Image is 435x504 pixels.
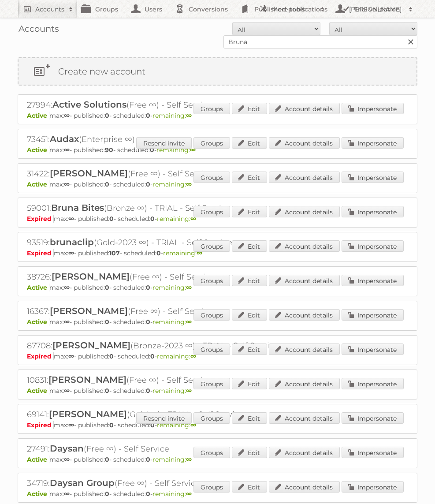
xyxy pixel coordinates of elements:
span: remaining: [163,249,202,257]
a: Groups [193,206,230,217]
span: remaining: [152,318,192,326]
span: Active [27,387,49,395]
span: [PERSON_NAME] [52,340,130,351]
a: Groups [193,137,230,149]
a: Groups [193,447,230,458]
a: Account details [269,206,340,217]
h2: Accounts [35,5,64,14]
strong: ∞ [190,215,196,223]
strong: 0 [150,215,155,223]
strong: ∞ [64,490,70,498]
strong: 0 [146,490,150,498]
p: max: - published: - scheduled: - [27,421,408,429]
a: Account details [269,275,340,286]
p: max: - published: - scheduled: - [27,215,408,223]
a: Resend invite [136,412,192,424]
a: Groups [193,378,230,389]
strong: 0 [146,180,150,188]
strong: 0 [105,180,109,188]
strong: 0 [146,387,150,395]
strong: 107 [109,249,120,257]
a: Account details [269,172,340,183]
span: Expired [27,215,54,223]
h2: 10831: (Free ∞) - Self Service [27,374,335,386]
span: Daysan [50,443,84,454]
a: Edit [232,206,267,217]
h2: 16367: (Free ∞) - Self Service [27,306,335,317]
a: Groups [193,275,230,286]
span: remaining: [152,284,192,291]
a: Account details [269,309,340,321]
a: Impersonate [342,172,404,183]
h2: 27491: (Free ∞) - Self Service [27,443,335,455]
h2: [PERSON_NAME] [347,5,404,14]
strong: ∞ [186,387,192,395]
a: Groups [193,309,230,321]
p: max: - published: - scheduled: - [27,352,408,360]
strong: ∞ [64,387,70,395]
a: Impersonate [342,447,404,458]
strong: ∞ [68,421,74,429]
span: Active [27,284,49,291]
span: Expired [27,421,54,429]
strong: 0 [146,455,150,463]
a: Groups [193,412,230,424]
a: Impersonate [342,137,404,149]
a: Impersonate [342,240,404,252]
strong: 90 [105,146,113,154]
a: Edit [232,412,267,424]
span: brunaclip [50,237,94,247]
strong: 0 [105,455,109,463]
span: [PERSON_NAME] [48,374,126,385]
a: Groups [193,240,230,252]
strong: ∞ [186,318,192,326]
span: [PERSON_NAME] [49,409,127,419]
a: Edit [232,378,267,389]
a: Impersonate [342,481,404,493]
h2: 69141: (Gold ∞) - TRIAL - Self Service [27,409,335,420]
strong: 0 [105,387,109,395]
a: Edit [232,103,267,114]
strong: 0 [156,249,161,257]
a: Edit [232,137,267,149]
a: Groups [193,481,230,493]
p: max: - published: - scheduled: - [27,249,408,257]
h2: 93519: (Gold-2023 ∞) - TRIAL - Self Service [27,237,335,248]
h2: 87708: (Bronze-2023 ∞) - TRIAL - Self Service [27,340,335,351]
span: Daysan Group [50,478,115,488]
a: Account details [269,447,340,458]
span: Active [27,146,49,154]
p: max: - published: - scheduled: - [27,284,408,291]
h2: 59001: (Bronze ∞) - TRIAL - Self Service [27,202,335,214]
span: Active [27,490,49,498]
a: Account details [269,137,340,149]
p: max: - published: - scheduled: - [27,387,408,395]
span: remaining: [152,387,192,395]
a: Edit [232,309,267,321]
a: Impersonate [342,206,404,217]
a: Resend invite [136,137,192,149]
span: remaining: [152,180,192,188]
h2: 27994: (Free ∞) - Self Service [27,99,335,111]
a: Edit [232,343,267,355]
a: Edit [232,172,267,183]
span: Bruna Bites [51,202,104,213]
h2: More tools [272,5,316,14]
p: max: - published: - scheduled: - [27,180,408,188]
strong: 0 [109,421,114,429]
a: Create new account [19,58,416,85]
span: Expired [27,352,54,360]
span: Audax [50,134,79,144]
strong: ∞ [68,249,74,257]
span: Active Solutions [52,99,126,110]
span: remaining: [152,490,192,498]
a: Edit [232,481,267,493]
a: Account details [269,481,340,493]
strong: 0 [109,215,114,223]
strong: ∞ [64,146,70,154]
p: max: - published: - scheduled: - [27,490,408,498]
p: max: - published: - scheduled: - [27,112,408,119]
a: Impersonate [342,378,404,389]
a: Account details [269,378,340,389]
a: Impersonate [342,343,404,355]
